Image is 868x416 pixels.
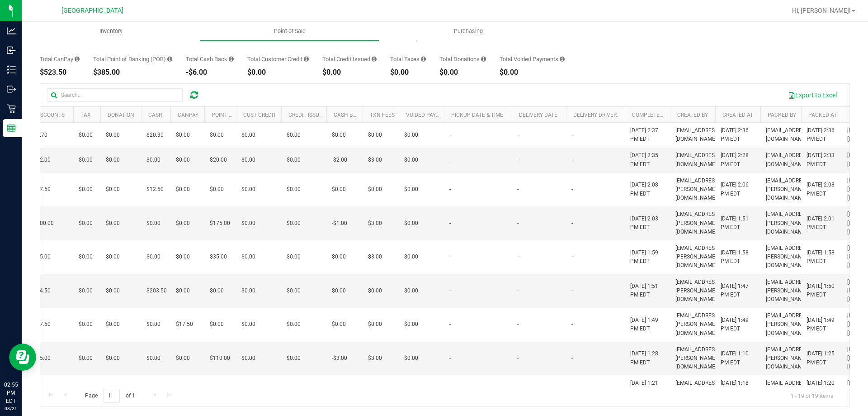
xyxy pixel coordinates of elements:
span: [EMAIL_ADDRESS][PERSON_NAME][DOMAIN_NAME] [675,278,719,304]
i: Sum of all voided payment transaction amounts, excluding tips and transaction fees, for all purch... [560,56,565,62]
span: [EMAIL_ADDRESS][PERSON_NAME][DOMAIN_NAME] [766,177,810,203]
a: Tax [80,112,91,118]
span: [EMAIL_ADDRESS][DOMAIN_NAME] [766,379,810,396]
span: - [517,354,519,363]
a: Delivery Driver [573,112,617,118]
span: [EMAIL_ADDRESS][DOMAIN_NAME] [675,126,719,143]
span: $0.00 [106,287,120,295]
div: 72 [321,34,348,42]
span: [DATE] 1:49 PM EDT [721,316,755,333]
span: [DATE] 2:35 PM EDT [630,151,665,168]
iframe: Resource center [9,344,36,371]
span: $0.00 [287,383,301,392]
a: Packed By [768,112,796,118]
span: $0.00 [106,354,120,363]
span: [DATE] 1:10 PM EDT [721,349,755,367]
span: $0.00 [176,287,190,295]
span: [EMAIL_ADDRESS][PERSON_NAME][DOMAIN_NAME] [766,345,810,372]
span: $0.00 [210,287,224,295]
span: $0.00 [106,253,120,261]
span: [EMAIL_ADDRESS][PERSON_NAME][DOMAIN_NAME] [766,311,810,338]
span: - [449,253,451,261]
a: CanPay [178,112,198,118]
span: $0.00 [368,185,382,194]
span: [DATE] 2:03 PM EDT [630,215,665,232]
a: Voided Payment [406,112,451,118]
div: Total Credit Issued [322,56,377,62]
span: $0.00 [404,219,418,228]
div: -$6.00 [186,69,234,76]
span: $0.00 [79,253,93,261]
div: $0.00 [322,69,377,76]
inline-svg: Retail [7,104,16,113]
span: $0.00 [106,156,120,164]
span: -$2.00 [332,156,347,164]
span: $110.00 [210,354,230,363]
div: $1,917.45 [408,34,455,42]
span: $45.00 [33,354,51,363]
span: $0.00 [368,383,382,392]
span: - [517,185,519,194]
span: $175.00 [210,219,230,228]
a: Txn Fees [370,112,395,118]
div: $0.00 [439,69,486,76]
span: [DATE] 1:25 PM EDT [807,349,836,367]
span: $0.00 [241,185,255,194]
span: $0.00 [146,320,160,329]
span: - [449,320,451,329]
span: -$3.00 [332,354,347,363]
span: $12.50 [146,185,164,194]
div: Total Point of Banking (POB) [93,56,172,62]
div: $0.00 [247,69,309,76]
span: $0.00 [176,253,190,261]
span: $17.50 [33,320,51,329]
span: [DATE] 1:28 PM EDT [630,349,665,367]
span: $0.00 [241,287,255,295]
span: $0.00 [106,219,120,228]
span: - [517,253,519,261]
span: $0.00 [241,320,255,329]
span: $0.00 [404,156,418,164]
span: Purchasing [442,27,495,35]
span: [DATE] 1:21 PM EDT [630,379,665,396]
span: - [449,287,451,295]
span: $0.00 [176,354,190,363]
div: $1,573.55 [361,34,395,42]
span: $0.00 [404,253,418,261]
span: - [571,156,573,164]
span: $8.70 [33,131,47,139]
span: $0.00 [241,219,255,228]
span: $0.00 [287,131,301,139]
span: $0.00 [241,253,255,261]
span: $0.00 [79,131,93,139]
a: Discounts [35,112,65,118]
span: -$1.00 [332,219,347,228]
div: Total Donations [439,56,486,62]
span: $0.00 [287,253,301,261]
a: Created At [722,112,753,118]
span: [DATE] 1:51 PM EDT [721,215,755,232]
span: $0.00 [106,185,120,194]
span: $0.00 [404,383,418,392]
span: $0.00 [176,383,190,392]
span: [EMAIL_ADDRESS][PERSON_NAME][DOMAIN_NAME] [675,244,719,270]
span: $12.00 [33,156,51,164]
span: [DATE] 2:06 PM EDT [721,181,755,198]
a: Completed At [632,112,671,118]
inline-svg: Reports [7,124,16,133]
span: $0.00 [332,185,346,194]
i: Sum of the successful, non-voided payments using account credit for all purchases in the date range. [304,56,309,62]
a: Packed At [808,112,837,118]
span: - [449,131,451,139]
input: 1 [104,389,120,403]
inline-svg: Outbound [7,85,16,94]
span: [DATE] 2:37 PM EDT [630,126,665,143]
span: $20.30 [146,131,164,139]
a: Delivery Date [519,112,557,118]
i: Sum of the successful, non-voided CanPay payment transactions for all purchases in the date range. [75,56,80,62]
span: $3.00 [368,219,382,228]
span: [DATE] 1:18 PM EDT [721,379,755,396]
span: $0.00 [176,185,190,194]
div: Total Voided Payments [500,56,565,62]
span: - [571,383,573,392]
